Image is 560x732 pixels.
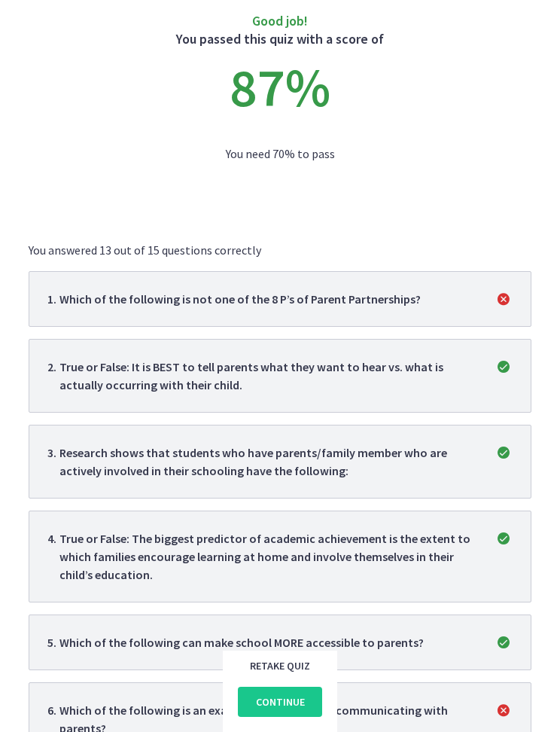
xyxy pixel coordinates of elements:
p: Which of the following can make school MORE accessible to parents? [59,633,424,651]
p: You need 70% to pass [29,133,531,163]
span: Good job! [252,12,308,29]
span: Continue [256,693,305,711]
span: 3 . [47,444,59,480]
i: correct [495,529,513,547]
i: correct [495,444,513,462]
p: You answered 13 out of 15 questions correctly [29,241,531,259]
span: 1 . [47,290,59,308]
p: True or False: The biggest predictor of academic achievement is the extent to which families enco... [59,529,476,584]
span: 5 . [47,633,59,651]
button: Retake Quiz [238,651,322,681]
span: 2 . [47,358,59,394]
span: 4 . [47,529,59,584]
i: incorrect [495,290,513,308]
p: Which of the following is not one of the 8 P’s of Parent Partnerships? [59,290,421,308]
i: correct [495,633,513,651]
button: Continue [238,687,322,717]
span: Retake Quiz [250,657,310,675]
i: correct [495,358,513,376]
p: 87 % [29,60,531,114]
h3: You passed this quiz with a score of [29,12,531,48]
i: incorrect [495,701,513,719]
p: Research shows that students who have parents/family member who are actively involved in their sc... [59,444,476,480]
p: True or False: It is BEST to tell parents what they want to hear vs. what is actually occurring w... [59,358,476,394]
